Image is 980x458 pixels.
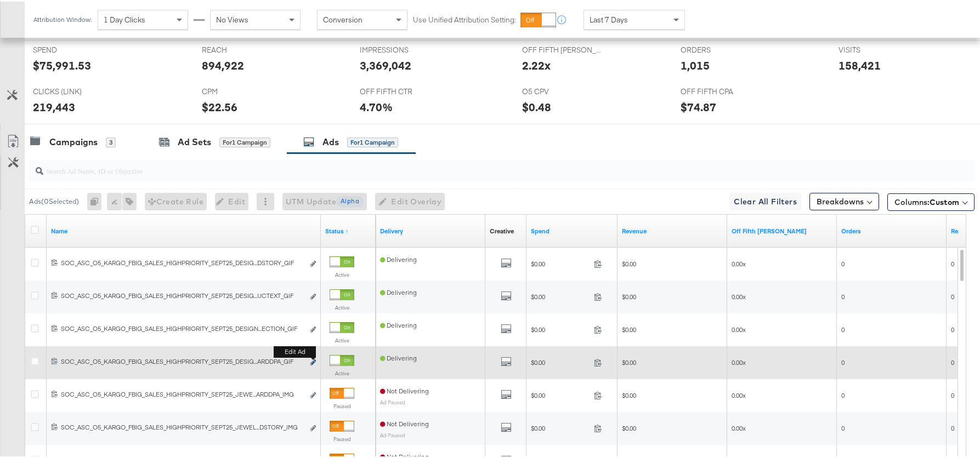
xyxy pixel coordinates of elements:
[839,56,881,72] div: 158,421
[380,287,417,295] span: Delivering
[360,98,393,113] div: 4.70%
[732,422,746,431] span: 0.00x
[531,390,590,398] span: $0.00
[531,357,590,365] span: $0.00
[347,136,398,146] div: for 1 Campaign
[33,56,91,72] div: $75,991.53
[61,421,304,430] div: SOC_ASC_O5_KARGO_FBIG_SALES_HIGHPRIORITY_SEPT25_JEWEL...DSTORY_IMG
[330,270,354,277] label: Active
[219,136,270,146] div: for 1 Campaign
[841,390,845,398] span: 0
[531,225,613,234] a: The total amount spent to date.
[622,225,723,234] a: Omniture Revenue
[61,356,304,364] div: SOC_ASC_O5_KARGO_FBIG_SALES_HIGHPRIORITY_SEPT25_DESIG...ARDDPA_GIF
[322,134,339,147] div: Ads
[330,401,354,408] label: Paused
[61,388,304,397] div: SOC_ASC_O5_KARGO_FBIG_SALES_HIGHPRIORITY_SEPT25_JEWE...ARDDPA_IMG
[531,258,590,266] span: $0.00
[951,390,954,398] span: 0
[681,43,763,54] span: ORDERS
[49,134,98,147] div: Campaigns
[61,290,304,299] div: SOC_ASC_O5_KARGO_FBIG_SALES_HIGHPRIORITY_SEPT25_DESIG...UCTEXT_GIF
[681,98,716,113] div: $74.87
[522,43,604,54] span: OFF FIFTH [PERSON_NAME]
[732,258,746,266] span: 0.00x
[732,324,746,332] span: 0.00x
[841,324,845,332] span: 0
[887,192,975,209] button: Columns:Custom
[380,254,417,262] span: Delivering
[104,13,145,23] span: 1 Day Clicks
[951,357,954,365] span: 0
[330,368,354,375] label: Active
[380,418,429,426] span: Not Delivering
[33,98,75,113] div: 219,443
[930,196,959,205] span: Custom
[951,291,954,299] span: 0
[360,56,411,72] div: 3,369,042
[841,422,845,431] span: 0
[622,324,636,332] span: $0.00
[522,85,604,95] span: O5 CPV
[33,43,115,54] span: SPEND
[839,43,921,54] span: VISITS
[380,430,405,437] sub: Ad Paused
[330,302,354,310] label: Active
[380,385,429,393] span: Not Delivering
[809,191,879,209] button: Breakdowns
[531,291,590,299] span: $0.00
[841,357,845,365] span: 0
[490,225,514,234] div: Creative
[202,85,284,95] span: CPM
[216,13,248,23] span: No Views
[622,258,636,266] span: $0.00
[490,225,514,234] a: Shows the creative associated with your ad.
[61,257,304,266] div: SOC_ASC_O5_KARGO_FBIG_SALES_HIGHPRIORITY_SEPT25_DESIG...DSTORY_GIF
[732,225,832,234] a: 9/20 Update
[202,56,244,72] div: 894,922
[531,422,590,431] span: $0.00
[325,225,371,234] a: Shows the current state of your Ad.
[87,191,107,209] div: 0
[274,345,316,356] b: Edit ad
[61,323,304,331] div: SOC_ASC_O5_KARGO_FBIG_SALES_HIGHPRIORITY_SEPT25_DESIGN...ECTION_GIF
[380,397,405,404] sub: Ad Paused
[531,324,590,332] span: $0.00
[202,98,237,113] div: $22.56
[734,193,797,207] span: Clear All Filters
[380,352,417,360] span: Delivering
[33,85,115,95] span: CLICKS (LINK)
[590,13,628,23] span: Last 7 Days
[681,56,710,72] div: 1,015
[622,390,636,398] span: $0.00
[732,357,746,365] span: 0.00x
[29,195,79,205] div: Ads ( 0 Selected)
[51,225,316,234] a: Ad Name.
[360,43,442,54] span: IMPRESSIONS
[360,85,442,95] span: OFF FIFTH CTR
[729,191,801,209] button: Clear All Filters
[894,195,959,206] span: Columns:
[522,56,551,72] div: 2.22x
[106,136,116,146] div: 3
[841,225,942,234] a: Omniture Orders
[33,14,92,22] div: Attribution Window:
[951,258,954,266] span: 0
[413,13,516,24] label: Use Unified Attribution Setting:
[732,291,746,299] span: 0.00x
[841,291,845,299] span: 0
[202,43,284,54] span: REACH
[323,13,362,23] span: Conversion
[841,258,845,266] span: 0
[681,85,763,95] span: OFF FIFTH CPA
[43,154,888,175] input: Search Ad Name, ID or Objective
[330,335,354,342] label: Active
[732,390,746,398] span: 0.00x
[380,225,481,234] a: Reflects the ability of your Ad to achieve delivery.
[330,434,354,441] label: Paused
[178,134,211,147] div: Ad Sets
[622,357,636,365] span: $0.00
[522,98,551,113] div: $0.48
[951,324,954,332] span: 0
[310,356,316,367] button: Edit ad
